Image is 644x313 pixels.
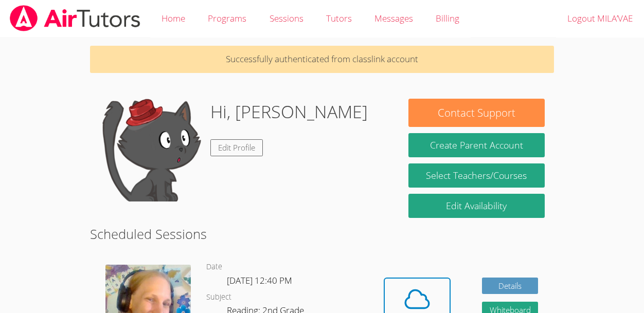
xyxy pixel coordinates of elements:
h1: Hi, [PERSON_NAME] [210,99,368,125]
img: airtutors_banner-c4298cdbf04f3fff15de1276eac7730deb9818008684d7c2e4769d2f7ddbe033.png [9,5,141,31]
a: Edit Availability [408,194,544,218]
dt: Date [206,261,222,273]
a: Select Teachers/Courses [408,163,544,188]
a: Details [482,278,539,294]
img: default.png [99,99,202,201]
button: Contact Support [408,99,544,127]
button: Create Parent Account [408,133,544,157]
p: Successfully authenticated from classlink account [90,46,553,73]
dt: Subject [206,291,231,304]
a: Edit Profile [210,139,263,156]
span: Messages [374,12,413,24]
span: [DATE] 12:40 PM [227,274,292,286]
h2: Scheduled Sessions [90,224,553,244]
